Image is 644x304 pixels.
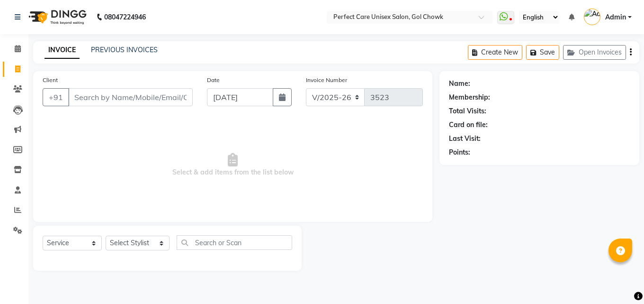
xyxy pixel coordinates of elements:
[24,4,89,30] img: logo
[68,88,193,106] input: Search by Name/Mobile/Email/Code
[449,92,490,102] div: Membership:
[104,4,146,30] b: 08047224946
[605,12,626,22] span: Admin
[306,76,347,84] label: Invoice Number
[91,46,158,54] a: PREVIOUS INVOICES
[468,45,522,60] button: Create New
[584,9,600,25] img: Admin
[449,120,488,130] div: Card on file:
[526,45,559,60] button: Save
[43,118,423,212] span: Select & add items from the list below
[449,134,481,144] div: Last Visit:
[43,88,69,106] button: +91
[177,235,292,250] input: Search or Scan
[43,76,58,84] label: Client
[563,45,626,60] button: Open Invoices
[207,76,220,84] label: Date
[449,147,470,157] div: Points:
[45,42,80,59] a: INVOICE
[449,106,486,116] div: Total Visits:
[604,266,635,295] iframe: chat widget
[449,79,470,89] div: Name:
